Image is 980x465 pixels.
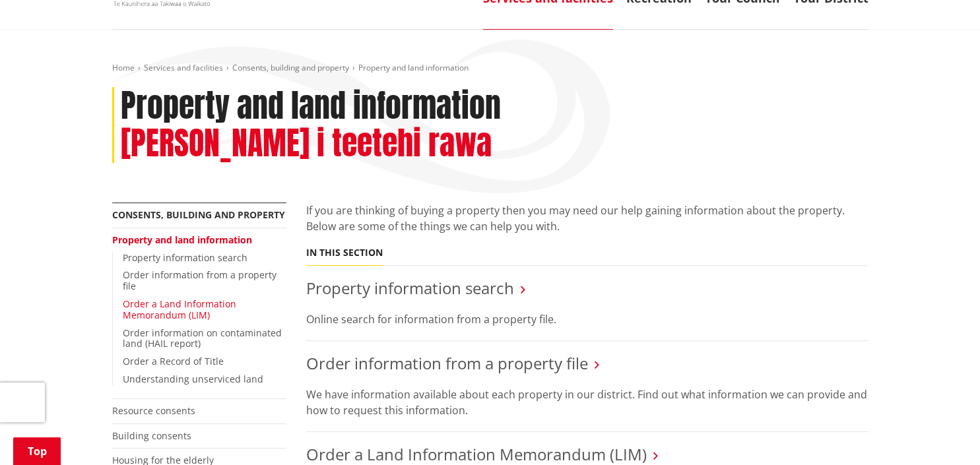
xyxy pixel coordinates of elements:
[121,125,492,163] h2: [PERSON_NAME] i teetehi rawa
[123,326,282,350] a: Order information on contaminated land (HAIL report)
[112,63,868,74] nav: breadcrumb
[123,251,247,264] a: Property information search
[112,404,195,417] a: Resource consents
[232,62,349,73] a: Consents, building and property
[123,355,224,367] a: Order a Record of Title
[121,87,501,125] h1: Property and land information
[112,233,252,246] a: Property and land information
[306,202,868,234] p: If you are thinking of buying a property then you may need our help gaining information about the...
[306,311,868,327] p: Online search for information from a property file.
[358,62,469,73] span: Property and land information
[144,62,223,73] a: Services and facilities
[306,387,868,418] p: We have information available about each property in our district. Find out what information we c...
[306,443,647,465] a: Order a Land Information Memorandum (LIM)
[13,437,61,465] a: Top
[123,373,263,385] a: Understanding unserviced land
[306,352,588,374] a: Order information from a property file
[123,268,277,292] a: Order information from a property file
[306,247,383,259] h5: In this section
[306,277,514,299] a: Property information search
[919,410,967,457] iframe: Messenger Launcher
[112,62,135,73] a: Home
[123,297,236,321] a: Order a Land Information Memorandum (LIM)
[112,208,285,221] a: Consents, building and property
[112,429,191,442] a: Building consents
